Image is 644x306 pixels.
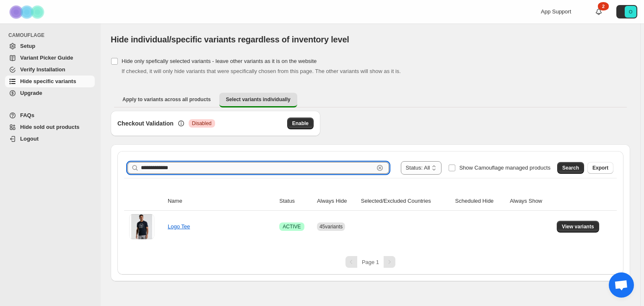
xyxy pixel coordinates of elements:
button: Search [557,162,584,174]
th: Always Show [507,192,554,211]
a: Logo Tee [168,223,190,230]
span: 45 variants [319,224,343,230]
span: Search [562,165,579,171]
button: Clear [376,164,384,172]
nav: Pagination [124,256,617,268]
button: Select variants individually [219,93,297,107]
a: Hide specific variants [5,76,95,87]
span: If checked, it will only hide variants that were specifically chosen from this page. The other va... [122,68,401,74]
a: Upgrade [5,87,95,99]
div: Open chat [609,272,634,298]
span: Export [592,165,608,171]
span: ACTIVE [283,223,301,230]
span: View variants [562,223,594,230]
div: 2 [598,2,609,10]
span: Verify Installation [20,66,65,73]
text: O [629,9,633,14]
img: Camouflage [7,0,49,24]
span: Hide sold out products [20,124,80,130]
span: FAQs [20,112,34,118]
span: Upgrade [20,90,42,96]
span: Disabled [192,120,212,127]
h3: Checkout Validation [117,119,174,128]
a: Verify Installation [5,64,95,76]
button: Export [587,162,613,174]
span: Avatar with initials O [625,6,636,18]
span: Hide specific variants [20,78,76,84]
span: App Support [541,8,571,15]
span: Page 1 [362,259,379,265]
a: 2 [595,8,603,16]
span: Enable [292,120,309,127]
a: Setup [5,40,95,52]
th: Name [165,192,277,211]
a: Logout [5,133,95,145]
a: FAQs [5,110,95,121]
span: Hide individual/specific variants regardless of inventory level [111,35,349,44]
span: CAMOUFLAGE [8,32,96,39]
span: Hide only spefically selected variants - leave other variants as it is on the website [122,58,317,64]
button: Avatar with initials O [616,5,637,18]
th: Always Hide [314,192,358,211]
a: Variant Picker Guide [5,52,95,64]
a: Hide sold out products [5,121,95,133]
th: Selected/Excluded Countries [358,192,453,211]
span: Apply to variants across all products [122,96,211,103]
button: View variants [557,221,599,233]
span: Show Camouflage managed products [459,165,551,171]
th: Status [277,192,314,211]
span: Select variants individually [226,96,291,103]
span: Variant Picker Guide [20,55,73,61]
span: Logout [20,136,39,142]
button: Apply to variants across all products [116,93,218,106]
div: Select variants individually [111,111,630,281]
span: Setup [20,43,35,49]
th: Scheduled Hide [453,192,507,211]
button: Enable [287,118,314,129]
